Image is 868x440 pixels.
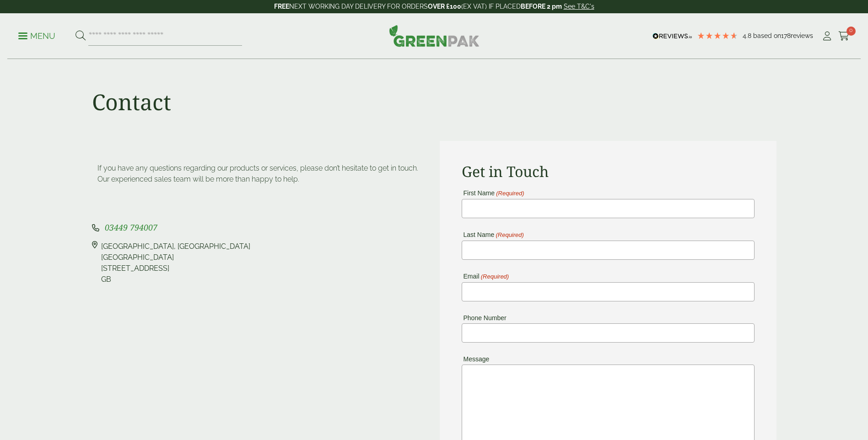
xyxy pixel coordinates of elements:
[791,32,813,39] span: reviews
[781,32,791,39] span: 178
[821,32,833,41] i: My Account
[652,33,692,39] img: REVIEWS.io
[101,241,250,285] div: [GEOGRAPHIC_DATA], [GEOGRAPHIC_DATA] [GEOGRAPHIC_DATA] [STREET_ADDRESS] GB
[753,32,781,39] span: Based on
[274,3,289,10] strong: FREE
[105,222,157,233] span: 03449 794007
[462,356,490,362] label: Message
[462,231,524,238] label: Last Name
[462,273,509,280] label: Email
[521,3,562,10] strong: BEFORE 2 pm
[743,32,753,39] span: 4.8
[697,32,738,40] div: 4.78 Stars
[496,190,524,197] span: (Required)
[462,315,507,321] label: Phone Number
[97,163,423,185] p: If you have any questions regarding our products or services, please don’t hesitate to get in tou...
[838,29,850,43] a: 0
[462,190,524,197] label: First Name
[92,89,171,115] h1: Contact
[846,27,856,36] span: 0
[428,3,461,10] strong: OVER £100
[480,274,509,280] span: (Required)
[18,31,55,40] a: Menu
[389,25,480,47] img: GreenPak Supplies
[495,232,524,238] span: (Required)
[838,32,850,41] i: Cart
[462,163,755,180] h2: Get in Touch
[18,31,55,42] p: Menu
[105,224,157,232] a: 03449 794007
[564,3,594,10] a: See T&C's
